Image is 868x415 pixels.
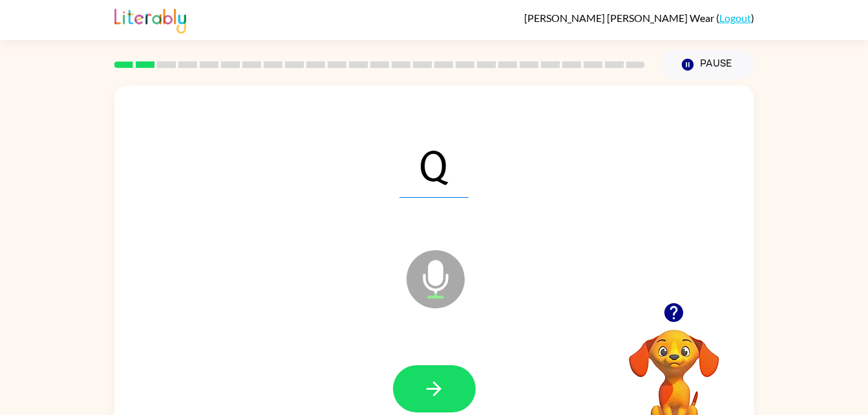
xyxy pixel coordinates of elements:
[114,5,186,34] img: Literably
[524,12,716,24] span: [PERSON_NAME] [PERSON_NAME] Wear
[399,131,469,198] span: Q
[661,50,754,80] button: Pause
[719,12,751,24] a: Logout
[524,12,754,24] div: ( )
